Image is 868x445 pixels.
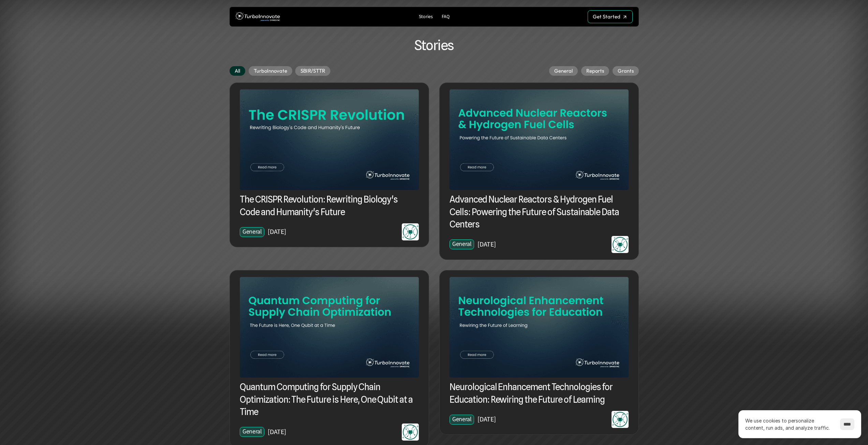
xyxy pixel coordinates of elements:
img: TurboInnovate Logo [236,11,280,23]
p: FAQ [442,14,450,20]
a: FAQ [439,12,452,21]
a: Stories [416,12,436,21]
p: Get Started [593,14,620,20]
p: We use cookies to personalize content, run ads, and analyze traffic. [745,417,833,431]
a: Get Started [588,10,633,23]
p: Stories [419,14,433,20]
